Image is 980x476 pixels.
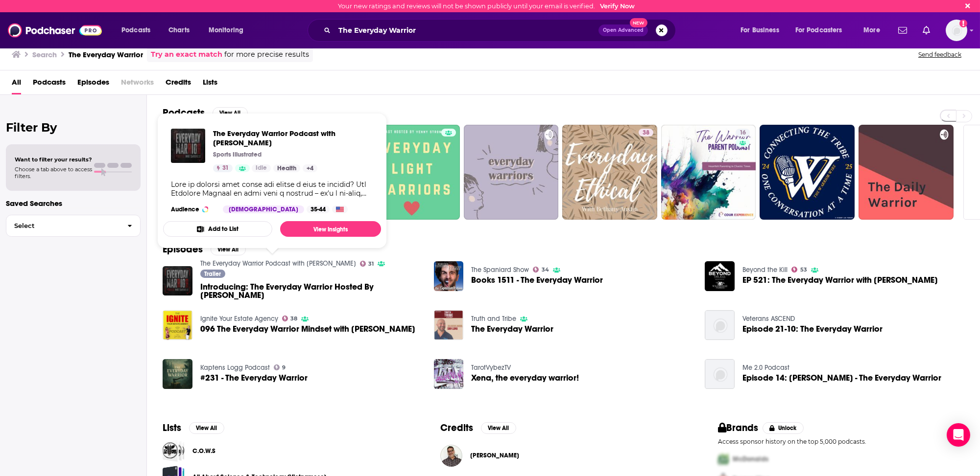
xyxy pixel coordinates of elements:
div: [DEMOGRAPHIC_DATA] [223,205,304,213]
a: 38 [639,129,653,136]
div: Your new ratings and reviews will not be shown publicly until your email is verified. [338,2,635,10]
span: EP 521: The Everyday Warrior with [PERSON_NAME] [742,276,938,284]
span: 34 [542,268,549,272]
span: Monitoring [209,23,243,37]
a: #231 - The Everyday Warrior [200,374,308,382]
a: 31 [360,261,374,267]
button: Erik GriffinErik Griffin [440,440,687,471]
button: View All [481,422,516,434]
a: The Spaniard Show [471,266,529,274]
a: Beyond the Kill [742,266,788,274]
a: 16 [736,129,750,136]
span: Networks [121,74,154,94]
img: User Profile [946,20,967,41]
a: Try an exact match [151,49,222,60]
a: Kaptens Logg Podcast [200,363,270,372]
h3: Search [32,50,57,59]
a: ListsView All [163,422,224,434]
a: 31 [213,164,233,172]
img: The Everyday Warrior [434,310,464,340]
span: McDonalds [733,455,768,463]
button: Show profile menu [946,20,967,41]
input: Search podcasts, credits, & more... [335,23,598,38]
button: open menu [202,23,256,38]
span: Introducing: The Everyday Warrior Hosted By [PERSON_NAME] [200,283,422,299]
a: Lists [203,74,217,94]
h2: Brands [718,422,759,434]
span: 16 [740,128,746,138]
a: Podchaser - Follow, Share and Rate Podcasts [8,21,102,40]
span: Choose a tab above to access filters. [15,166,92,180]
span: Podcasts [121,23,150,37]
a: EP 521: The Everyday Warrior with Mike Sarraille [705,261,735,291]
img: The Everyday Warrior Podcast with Mike Sarraille [171,129,205,163]
a: The Everyday Warrior Podcast with Mike Sarraille [200,259,356,268]
div: 35-44 [307,205,330,213]
p: Sports Illustrated [213,151,262,159]
a: All [12,74,21,94]
a: Veterans ASCEND [742,315,795,323]
a: 16 [661,125,756,220]
img: Books 1511 - The Everyday Warrior [434,261,464,291]
a: Truth and Tribe [471,315,516,323]
a: 38 [562,125,657,220]
a: Idle [252,164,271,172]
span: [PERSON_NAME] [470,452,519,459]
button: open menu [115,23,163,38]
span: For Business [741,23,779,37]
a: Episode 14: Simone Berger - The Everyday Warrior [705,359,735,389]
span: 096 The Everyday Warrior Mindset with [PERSON_NAME] [200,325,415,333]
span: Select [6,223,120,229]
span: Want to filter your results? [15,156,92,163]
a: CreditsView All [440,422,516,434]
a: Introducing: The Everyday Warrior Hosted By Mike Sarraille [200,283,422,299]
div: Lore ip dolorsi amet conse adi elitse d eius te incidid? Utl Etdolore Magnaal en admi veni q nost... [171,180,373,198]
a: Credits [166,74,191,94]
a: 096 The Everyday Warrior Mindset with Mike Sarraille [200,325,415,333]
img: Xena, the everyday warrior! [434,359,464,389]
span: Charts [168,23,190,37]
span: More [863,23,880,37]
img: Introducing: The Everyday Warrior Hosted By Mike Sarraille [163,266,192,296]
span: For Podcasters [795,23,842,37]
a: #231 - The Everyday Warrior [163,359,192,389]
a: 34 [533,267,549,272]
span: for more precise results [224,49,309,60]
button: Open AdvancedNew [598,24,648,36]
span: Idle [256,163,267,173]
span: Episode 14: [PERSON_NAME] - The Everyday Warrior [742,374,941,382]
button: Send feedback [915,50,964,59]
img: Episode 21-10: The Everyday Warrior [705,310,735,340]
button: open menu [857,23,892,38]
button: Select [6,215,141,237]
a: Podcasts [33,74,66,94]
img: 096 The Everyday Warrior Mindset with Mike Sarraille [163,310,192,340]
a: C.O.W.S [163,440,185,462]
button: open menu [789,23,857,38]
a: Episodes [77,74,109,94]
button: View All [189,422,224,434]
a: Books 1511 - The Everyday Warrior [471,276,603,284]
h2: Lists [163,422,181,434]
span: 53 [800,268,807,272]
a: TarotVybezTV [471,363,511,372]
a: Episode 14: Simone Berger - The Everyday Warrior [742,374,941,382]
a: EP 521: The Everyday Warrior with Mike Sarraille [742,276,938,284]
span: 31 [222,163,229,173]
h2: Filter By [6,120,141,135]
h3: The Everyday Warrior [69,50,143,59]
a: Show notifications dropdown [894,22,911,39]
button: open menu [734,23,791,38]
div: Open Intercom Messenger [947,423,970,447]
a: Episode 21-10: The Everyday Warrior [742,325,883,333]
